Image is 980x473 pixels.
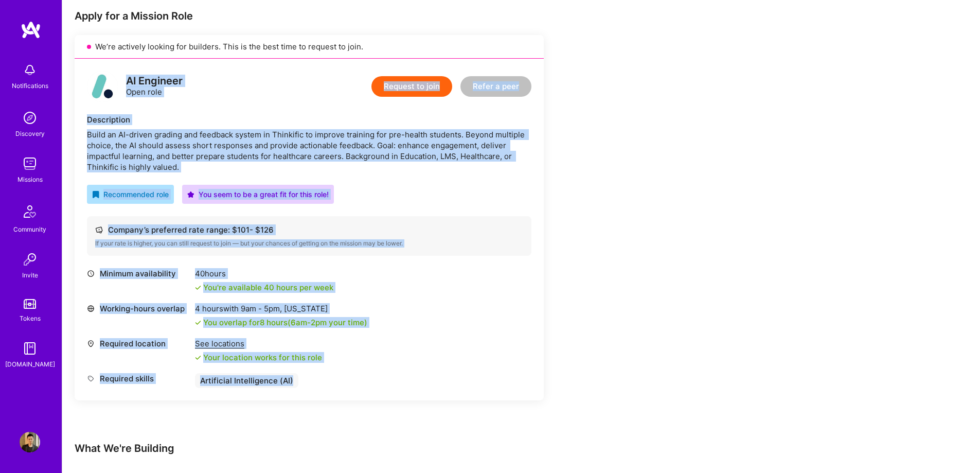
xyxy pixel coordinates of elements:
[195,373,298,388] div: Artificial Intelligence (AI)
[187,189,329,200] div: You seem to be a great fit for this role!
[87,340,95,347] i: icon Location
[87,268,190,279] div: Minimum availability
[20,313,41,324] div: Tokens
[87,338,190,349] div: Required location
[239,304,284,313] span: 9am - 5pm ,
[15,128,45,139] div: Discovery
[20,108,40,128] img: discovery
[87,303,190,314] div: Working-hours overlap
[75,35,544,59] div: We’re actively looking for builders. This is the best time to request to join.
[87,114,531,125] div: Description
[195,338,322,349] div: See locations
[87,305,95,312] i: icon World
[22,270,38,281] div: Invite
[87,373,190,384] div: Required skills
[87,129,531,172] div: Build an AI-driven grading and feedback system in Thinkific to improve training for pre-health st...
[87,71,118,102] img: logo
[20,432,40,452] img: User Avatar
[24,299,36,309] img: tokens
[195,320,201,326] i: icon Check
[20,153,40,174] img: teamwork
[203,317,367,328] div: You overlap for 8 hours ( your time)
[17,432,43,452] a: User Avatar
[75,9,544,23] div: Apply for a Mission Role
[20,60,40,80] img: bell
[126,76,183,86] div: AI Engineer
[126,76,183,97] div: Open role
[17,199,42,224] img: Community
[5,359,55,370] div: [DOMAIN_NAME]
[195,268,333,279] div: 40 hours
[95,224,523,235] div: Company’s preferred rate range: $ 101 - $ 126
[92,189,169,200] div: Recommended role
[87,270,95,277] i: icon Clock
[87,375,95,382] i: icon Tag
[75,442,692,455] div: What We're Building
[95,226,103,234] i: icon Cash
[460,76,531,97] button: Refer a peer
[13,224,46,235] div: Community
[12,80,48,91] div: Notifications
[195,352,322,363] div: Your location works for this role
[20,338,40,359] img: guide book
[20,249,40,270] img: Invite
[95,239,523,248] div: If your rate is higher, you can still request to join — but your chances of getting on the missio...
[195,355,201,361] i: icon Check
[17,174,43,185] div: Missions
[291,318,327,327] span: 6am - 2pm
[21,21,41,39] img: logo
[195,285,201,291] i: icon Check
[371,76,452,97] button: Request to join
[195,303,367,314] div: 4 hours with [US_STATE]
[195,282,333,293] div: You're available 40 hours per week
[187,191,194,198] i: icon PurpleStar
[92,191,99,198] i: icon RecommendedBadge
